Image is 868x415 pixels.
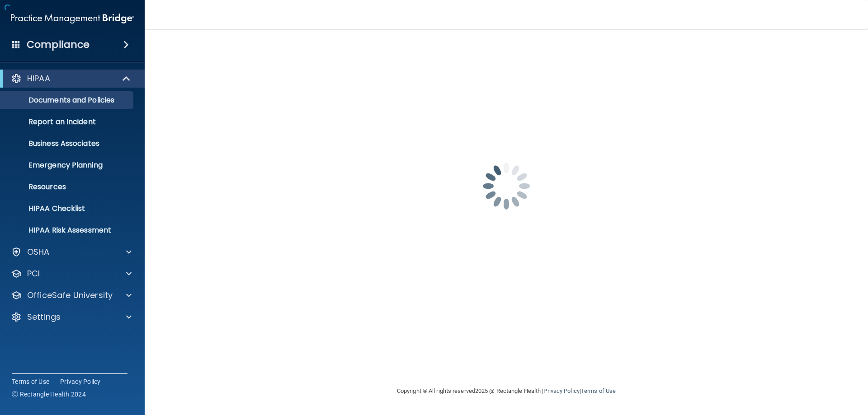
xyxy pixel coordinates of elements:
[27,73,50,84] p: HIPAA
[461,141,552,231] img: spinner.e123f6fc.gif
[27,38,90,51] h4: Compliance
[11,268,132,279] a: PCI
[27,247,50,257] p: OSHA
[6,161,129,170] p: Emergency Planning
[60,377,101,386] a: Privacy Policy
[12,377,49,386] a: Terms of Use
[27,290,113,301] p: OfficeSafe University
[6,204,129,213] p: HIPAA Checklist
[11,290,132,301] a: OfficeSafe University
[543,387,579,394] a: Privacy Policy
[6,139,129,148] p: Business Associates
[6,226,129,235] p: HIPAA Risk Assessment
[12,390,86,399] span: Ⓒ Rectangle Health 2024
[6,96,129,105] p: Documents and Policies
[341,377,671,406] div: Copyright © All rights reserved 2025 @ Rectangle Health | |
[6,182,129,191] p: Resources
[27,268,40,279] p: PCI
[11,247,132,257] a: OSHA
[6,117,129,126] p: Report an Incident
[11,9,134,28] img: PMB logo
[581,387,616,394] a: Terms of Use
[27,312,61,322] p: Settings
[11,73,131,84] a: HIPAA
[11,312,132,322] a: Settings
